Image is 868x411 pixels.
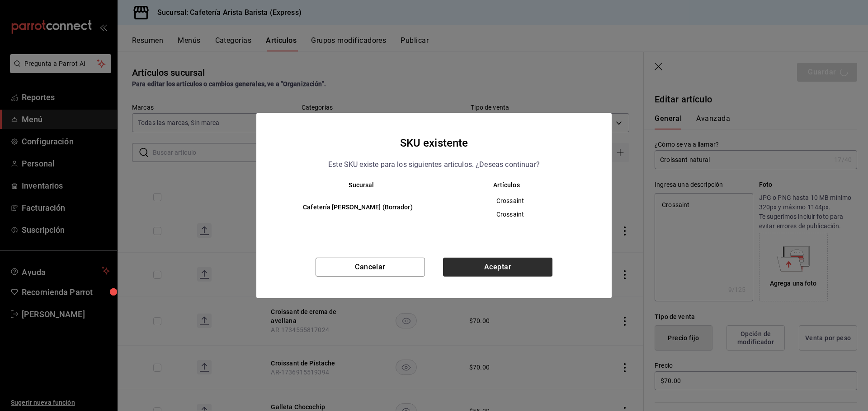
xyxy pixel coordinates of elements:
[434,181,594,189] th: Artículos
[442,196,579,205] span: Crossaint
[400,134,468,152] h4: SKU existente
[328,159,540,171] p: Este SKU existe para los siguientes articulos. ¿Deseas continuar?
[274,181,434,189] th: Sucursal
[442,210,579,219] span: Crossaint
[443,258,552,277] button: Aceptar
[316,258,425,277] button: Cancelar
[289,203,427,212] h6: Cafetería [PERSON_NAME] (Borrador)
